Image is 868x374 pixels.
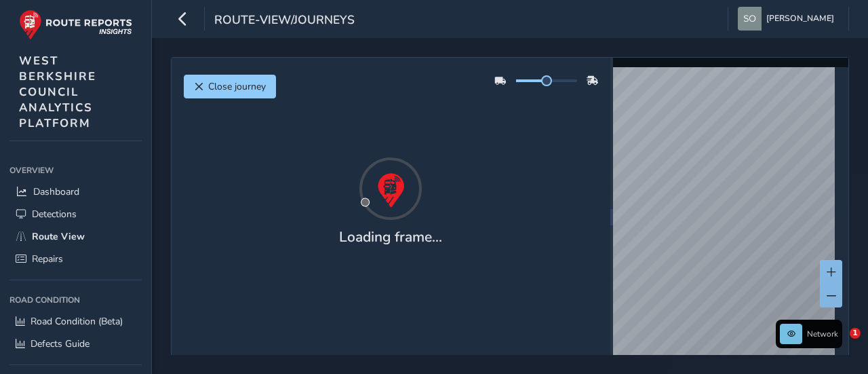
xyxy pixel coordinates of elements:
[31,337,90,350] span: Defects Guide
[9,333,142,355] a: Defects Guide
[208,80,266,93] span: Close journey
[9,225,142,248] a: Route View
[807,329,838,339] span: Network
[19,10,132,40] img: rr logo
[32,208,77,221] span: Detections
[822,328,854,360] iframe: Intercom live chat
[339,229,442,246] h4: Loading frame...
[31,315,123,328] span: Road Condition (Beta)
[9,160,142,181] div: Overview
[9,248,142,270] a: Repairs
[9,290,142,310] div: Road Condition
[9,203,142,225] a: Detections
[766,7,834,31] span: [PERSON_NAME]
[32,230,85,243] span: Route View
[9,181,142,203] a: Dashboard
[19,53,96,131] span: WEST BERKSHIRE COUNCIL ANALYTICS PLATFORM
[738,7,762,31] img: diamond-layout
[214,12,355,31] span: route-view/journeys
[850,328,861,339] span: 1
[9,310,142,333] a: Road Condition (Beta)
[738,7,839,31] button: [PERSON_NAME]
[32,253,63,265] span: Repairs
[184,75,276,98] button: Close journey
[33,185,79,198] span: Dashboard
